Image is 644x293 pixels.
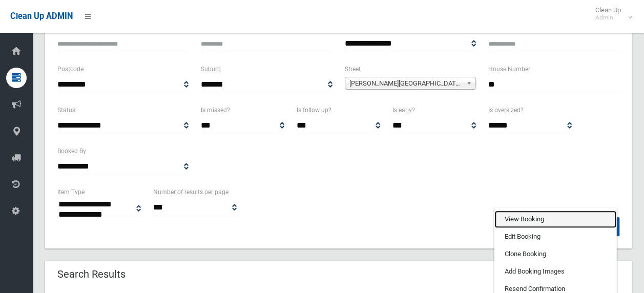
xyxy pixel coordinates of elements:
[590,6,631,22] span: Clean Up
[57,186,85,198] label: Item Type
[57,104,75,116] label: Status
[345,64,361,75] label: Street
[153,186,228,198] label: Number of results per page
[10,11,73,21] span: Clean Up ADMIN
[201,64,221,75] label: Suburb
[494,228,616,245] a: Edit Booking
[201,104,230,116] label: Is missed?
[57,64,84,75] label: Postcode
[488,64,530,75] label: House Number
[494,211,616,228] a: View Booking
[494,263,616,280] a: Add Booking Images
[349,77,462,90] span: [PERSON_NAME][GEOGRAPHIC_DATA] ([GEOGRAPHIC_DATA])
[297,104,331,116] label: Is follow up?
[45,264,138,284] header: Search Results
[488,104,524,116] label: Is oversized?
[57,145,86,157] label: Booked By
[494,245,616,263] a: Clone Booking
[392,104,415,116] label: Is early?
[595,14,621,22] small: Admin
